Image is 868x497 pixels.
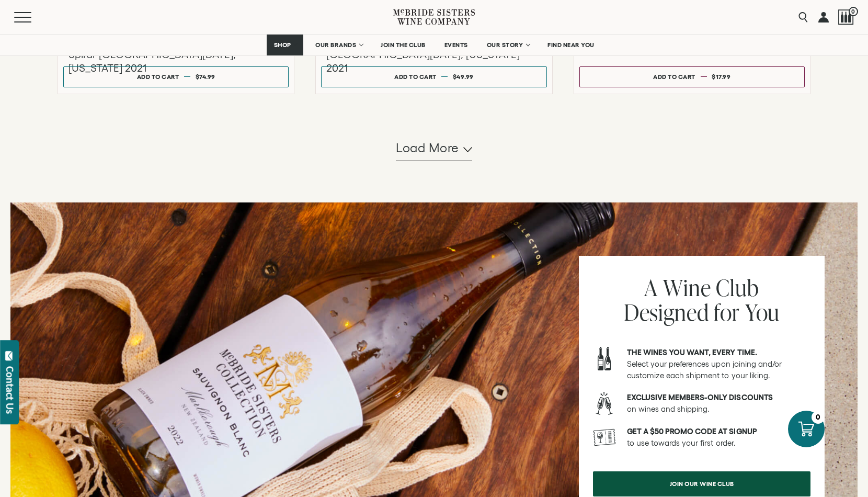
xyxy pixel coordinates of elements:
[712,73,730,80] span: $17.99
[627,427,757,436] strong: Get a $50 promo code at signup
[714,297,740,327] span: for
[309,35,369,55] a: OUR BRANDS
[745,297,780,327] span: You
[579,66,805,87] button: Add to cart $17.99
[480,35,536,55] a: OUR STORY
[644,272,658,303] span: A
[487,41,523,49] span: OUR STORY
[627,426,810,449] p: to use towards your first order.
[396,136,472,161] button: Load more
[315,41,356,49] span: OUR BRANDS
[627,393,773,402] strong: Exclusive members-only discounts
[624,297,709,327] span: Designed
[627,347,810,381] p: Select your preferences upon joining and/or customize each shipment to your liking.
[273,41,291,49] span: SHOP
[5,366,15,414] div: Contact Us
[321,66,546,87] button: Add to cart $49.99
[541,35,601,55] a: FIND NEAR YOU
[627,392,810,415] p: on wines and shipping.
[663,272,711,303] span: Wine
[812,411,825,424] div: 0
[627,348,757,357] strong: The wines you want, every time.
[394,69,437,84] div: Add to cart
[196,73,215,80] span: $74.99
[453,73,474,80] span: $49.99
[716,272,759,303] span: Club
[849,7,858,16] span: 0
[593,471,810,496] a: join our wine club
[137,69,179,84] div: Add to cart
[438,35,475,55] a: EVENTS
[396,139,459,157] span: Load more
[381,41,426,49] span: JOIN THE CLUB
[63,66,289,87] button: Add to cart $74.99
[374,35,432,55] a: JOIN THE CLUB
[267,35,303,55] a: SHOP
[653,69,695,84] div: Add to cart
[444,41,468,49] span: EVENTS
[652,473,752,494] span: join our wine club
[14,12,52,22] button: Mobile Menu Trigger
[547,41,595,49] span: FIND NEAR YOU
